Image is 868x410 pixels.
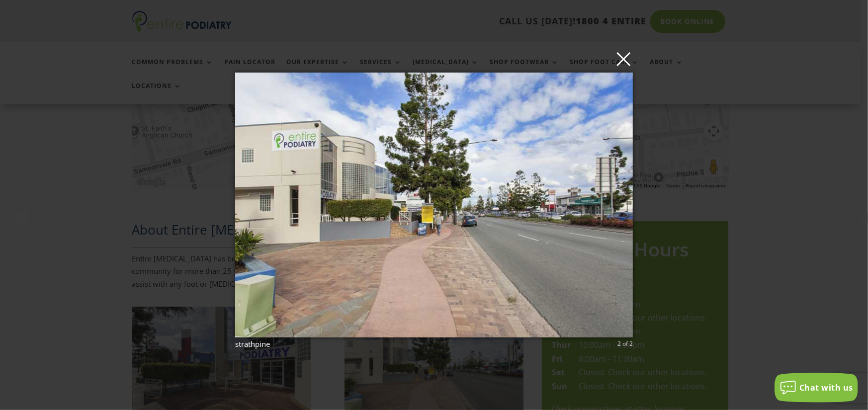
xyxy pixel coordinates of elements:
[235,339,633,348] div: strathpine
[799,382,853,393] span: Chat with us
[844,189,868,213] button: Next (Right arrow key)
[235,53,633,357] img: Strathpine Podiatrist Entire Podiatry
[238,48,636,70] button: ×
[775,373,858,403] button: Chat with us
[617,339,633,348] div: 2 of 2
